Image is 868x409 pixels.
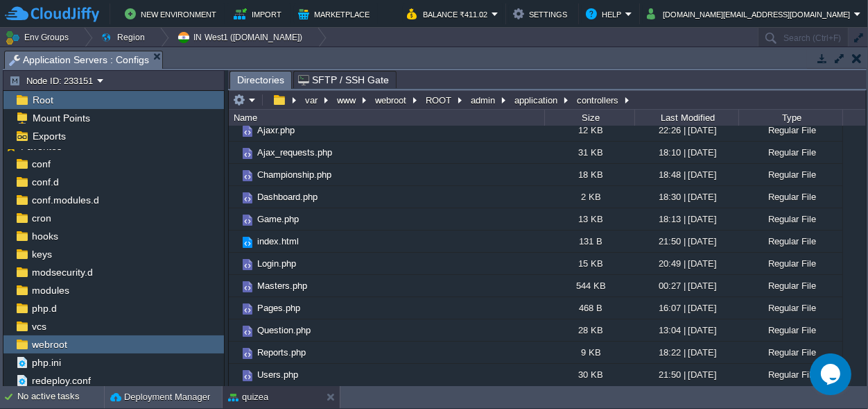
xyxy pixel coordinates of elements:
[29,374,93,387] a: redeploy.conf
[255,347,308,358] a: Reports.php
[738,164,842,185] div: Regular File
[738,319,842,341] div: Regular File
[29,320,49,333] a: vcs
[303,94,321,106] button: var
[738,297,842,319] div: Regular File
[586,6,625,22] button: Help
[237,72,284,89] span: Directories
[9,51,149,69] span: Application Servers : Configs
[298,72,389,88] span: SFTP / SSH Gate
[228,390,268,404] button: quizea
[810,353,854,395] iframe: chat widget
[255,147,334,158] a: Ajax_requests.php
[255,369,300,381] a: Users.php
[29,284,71,297] span: modules
[229,342,240,363] img: AMDAwAAAACH5BAEAAAAALAAAAAABAAEAAAICRAEAOw==
[29,356,63,369] a: php.ini
[29,158,53,170] a: conf
[101,28,150,47] button: Region
[229,319,240,341] img: AMDAwAAAACH5BAEAAAAALAAAAAABAAEAAAICRAEAOw==
[240,346,255,361] img: AMDAwAAAACH5BAEAAAAALAAAAAABAAEAAAICRAEAOw==
[29,212,53,224] a: cron
[738,119,842,141] div: Regular File
[738,142,842,163] div: Regular File
[30,112,92,124] a: Mount Points
[5,6,99,23] img: CloudJiffy
[512,94,561,106] button: application
[229,208,240,230] img: AMDAwAAAACH5BAEAAAAALAAAAAABAAEAAAICRAEAOw==
[29,230,60,242] a: hooks
[634,231,738,252] div: 21:50 | [DATE]
[255,258,298,269] a: Login.php
[544,275,634,297] div: 544 KB
[298,6,374,22] button: Marketplace
[29,176,61,188] a: conf.d
[229,297,240,319] img: AMDAwAAAACH5BAEAAAAALAAAAAABAAEAAAICRAEAOw==
[240,235,255,250] img: AMDAwAAAACH5BAEAAAAALAAAAAABAAEAAAICRAEAOw==
[544,297,634,319] div: 468 B
[229,275,240,297] img: AMDAwAAAACH5BAEAAAAALAAAAAABAAEAAAICRAEAOw==
[5,28,73,47] button: Env Groups
[255,324,313,336] a: Question.php
[544,319,634,341] div: 28 KB
[634,319,738,341] div: 13:04 | [DATE]
[634,364,738,385] div: 21:50 | [DATE]
[17,386,104,408] div: No active tasks
[738,342,842,363] div: Regular File
[229,231,240,252] img: AMDAwAAAACH5BAEAAAAALAAAAAABAAEAAAICRAEAOw==
[30,130,68,142] a: Exports
[634,164,738,185] div: 18:48 | [DATE]
[229,253,240,274] img: AMDAwAAAACH5BAEAAAAALAAAAAABAAEAAAICRAEAOw==
[29,302,59,315] a: php.d
[636,110,738,126] div: Last Modified
[634,342,738,363] div: 18:22 | [DATE]
[469,94,498,106] button: admin
[544,253,634,274] div: 15 KB
[177,28,307,47] button: IN West1 ([DOMAIN_NAME])
[255,191,320,203] a: Dashboard.php
[544,231,634,252] div: 131 B
[738,231,842,252] div: Regular File
[29,248,54,260] a: keys
[634,297,738,319] div: 16:07 | [DATE]
[29,338,69,351] a: webroot
[229,142,240,163] img: AMDAwAAAACH5BAEAAAAALAAAAAABAAEAAAICRAEAOw==
[634,208,738,230] div: 18:13 | [DATE]
[230,110,544,126] div: Name
[29,194,101,206] a: conf.modules.d
[234,6,286,22] button: Import
[125,6,220,22] button: New Environment
[229,119,240,141] img: AMDAwAAAACH5BAEAAAAALAAAAAABAAEAAAICRAEAOw==
[255,124,297,136] span: Ajaxr.php
[544,364,634,385] div: 30 KB
[255,302,302,314] a: Pages.php
[738,275,842,297] div: Regular File
[513,6,571,22] button: Settings
[424,94,455,106] button: ROOT
[647,6,854,22] button: [DOMAIN_NAME][EMAIL_ADDRESS][DOMAIN_NAME]
[255,235,301,247] a: index.html
[546,110,634,126] div: Size
[634,119,738,141] div: 22:26 | [DATE]
[229,364,240,385] img: AMDAwAAAACH5BAEAAAAALAAAAAABAAEAAAICRAEAOw==
[240,324,255,339] img: AMDAwAAAACH5BAEAAAAALAAAAAABAAEAAAICRAEAOw==
[634,275,738,297] div: 00:27 | [DATE]
[240,257,255,272] img: AMDAwAAAACH5BAEAAAAALAAAAAABAAEAAAICRAEAOw==
[240,168,255,183] img: AMDAwAAAACH5BAEAAAAALAAAAAABAAEAAAICRAEAOw==
[229,90,866,110] input: Click to enter the path
[255,169,333,181] a: Championship.php
[634,253,738,274] div: 20:49 | [DATE]
[255,280,309,292] a: Masters.php
[738,364,842,385] div: Regular File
